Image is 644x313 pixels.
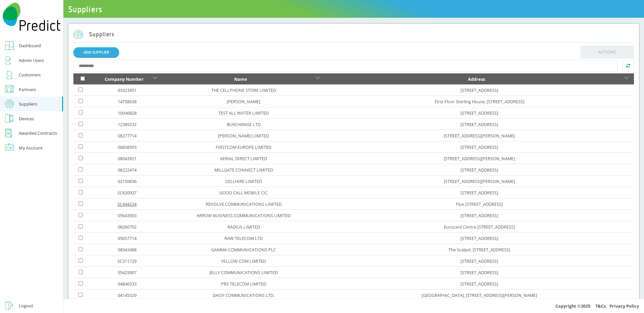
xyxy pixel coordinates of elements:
a: THE CELLPHONE STORE LIMITED [211,87,276,93]
a: REVOLVE COMMUNICATIONS LIMITED [206,201,282,207]
a: FIRSTCOM EUROPE LIMITED [216,144,271,150]
a: [STREET_ADDRESS] [461,212,498,218]
a: RAW TELECOM LTD [224,235,263,241]
a: MILLGATE CONNECT LIMITED [214,167,273,173]
a: PRS TELECOM LIMITED [221,281,266,287]
a: 05643503 [118,212,137,218]
a: SC311729 [117,258,137,264]
a: [STREET_ADDRESS] [461,281,498,287]
a: 12389232 [118,121,137,127]
a: 05425907 [118,269,137,275]
a: Eurocard Centre [STREET_ADDRESS] [444,224,515,230]
a: YELLOW COM LIMITED [221,258,266,264]
img: Predict Mobile [3,3,61,31]
a: [STREET_ADDRESS] [461,269,498,275]
a: CELLHIRE LIMITED [225,178,262,184]
a: 02159836 [118,178,137,184]
a: 03323451 [118,87,137,93]
a: [STREET_ADDRESS] [461,110,498,116]
a: BUXCHANGE LTD [227,121,261,127]
a: 06838593 [118,144,137,150]
a: 10046828 [118,110,137,116]
a: The Scalpel, [STREET_ADDRESS] [448,247,510,253]
a: [STREET_ADDRESS] [461,121,498,127]
a: SC620937 [117,190,137,196]
a: [STREET_ADDRESS] [461,190,498,196]
a: ARROW BUSINESS COMMUNICATIONS LIMITED [197,212,290,218]
a: 05657714 [118,235,137,241]
div: Admin Users [19,56,44,64]
a: 08943488 [118,247,137,253]
a: T&Cs [595,303,606,309]
a: [PERSON_NAME] LIMITED [218,133,269,139]
div: Dashboard [19,42,41,50]
a: ADD SUPPLIER [73,47,119,57]
a: 08043921 [118,155,137,162]
div: Address [330,75,623,83]
a: [STREET_ADDRESS] [461,167,498,173]
a: Flux [STREET_ADDRESS] [456,201,503,207]
a: First Floor Sterling House, [STREET_ADDRESS] [435,99,524,105]
a: GOOD CALL MOBILE CIC [219,190,268,196]
a: AERIAL DIRECT LIMITED [220,155,267,162]
a: JELLY COMMUNICATIONS LIMITED [210,269,278,275]
a: [STREET_ADDRESS][PERSON_NAME] [444,155,515,162]
a: [STREET_ADDRESS][PERSON_NAME] [444,178,515,184]
div: Company Number [97,75,151,83]
a: Privacy Policy [609,303,639,309]
div: Suppliers [19,100,37,108]
a: [STREET_ADDRESS] [461,258,498,264]
a: 04145329 [118,292,137,298]
a: [PERSON_NAME] [227,99,260,105]
a: [STREET_ADDRESS] [461,87,498,93]
a: 14758638 [118,99,137,105]
a: DAISY COMMUNICATIONS LTD. [213,292,274,298]
div: Customers [19,71,41,79]
a: [GEOGRAPHIC_DATA], [STREET_ADDRESS][PERSON_NAME] [422,292,537,298]
div: Devices [19,115,34,123]
a: TEST ALL WATER LIMITED [218,110,269,116]
a: [STREET_ADDRESS] [461,235,498,241]
a: SC444234 [117,201,137,207]
div: Awarded Contracts [19,129,57,137]
div: My Account [19,144,43,152]
div: Name [167,75,314,83]
a: 08222474 [118,167,137,173]
a: [STREET_ADDRESS][PERSON_NAME] [444,133,515,139]
h2: Suppliers [73,30,115,40]
div: Logout [19,302,33,310]
a: 04846533 [118,281,137,287]
a: RADIUS LIMITED [227,224,260,230]
a: 08277714 [118,133,137,139]
a: 08260702 [118,224,137,230]
div: Partners [19,85,36,93]
a: [STREET_ADDRESS] [461,144,498,150]
a: GAMMA COMMUNICATIONS PLC [211,247,276,253]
